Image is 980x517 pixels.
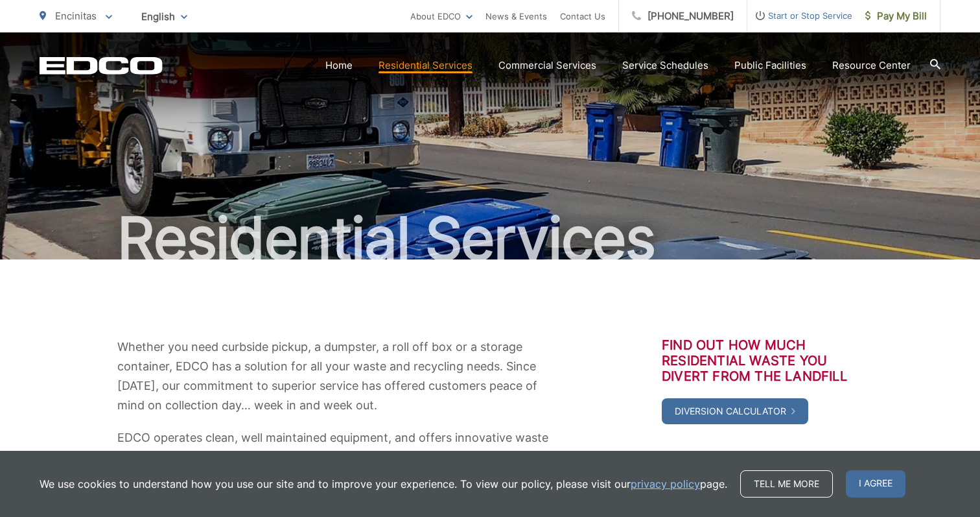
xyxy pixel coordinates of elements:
[410,8,472,24] a: About EDCO
[865,8,927,24] span: Pay My Bill
[846,470,905,498] span: I agree
[40,476,727,492] p: We use cookies to understand how you use our site and to improve your experience. To view our pol...
[832,58,911,73] a: Resource Center
[498,58,596,73] a: Commercial Services
[560,8,605,24] a: Contact Us
[740,470,833,498] a: Tell me more
[132,5,197,28] span: English
[40,56,163,75] a: EDCD logo. Return to the homepage.
[117,337,552,415] p: Whether you need curbside pickup, a dumpster, a roll off box or a storage container, EDCO has a s...
[55,10,97,22] span: Encinitas
[485,8,547,24] a: News & Events
[379,58,472,73] a: Residential Services
[734,58,806,73] a: Public Facilities
[662,398,808,424] a: Diversion Calculator
[631,476,700,492] a: privacy policy
[622,58,708,73] a: Service Schedules
[40,206,940,271] h1: Residential Services
[662,337,863,384] h3: Find out how much residential waste you divert from the landfill
[117,428,552,506] p: EDCO operates clean, well maintained equipment, and offers innovative waste collection and recycl...
[325,58,353,73] a: Home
